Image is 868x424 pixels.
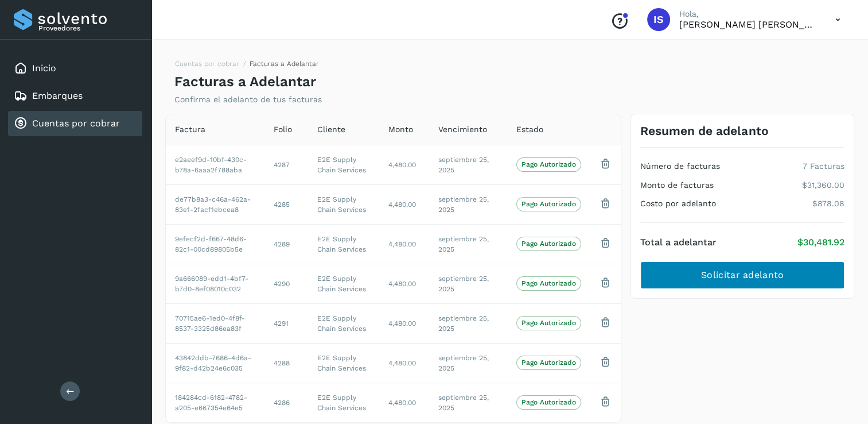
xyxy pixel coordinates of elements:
a: Cuentas por cobrar [32,118,120,129]
nav: breadcrumb [174,59,319,74]
td: e2aeef9d-10bf-430c-b78a-6aaa2f788aba [166,145,264,184]
span: Cliente [317,124,345,136]
a: Cuentas por cobrar [175,60,239,68]
td: E2E Supply Chain Services [308,184,379,224]
span: 4,480.00 [388,319,416,327]
p: Pago Autorizado [521,319,576,327]
p: $30,481.92 [797,237,844,248]
p: Ivonne Selene Uribe Gutierrez [679,19,817,30]
td: 4291 [264,303,308,343]
td: 4288 [264,343,308,383]
h4: Facturas a Adelantar [174,74,316,90]
span: Vencimiento [438,124,487,136]
span: 4,480.00 [388,201,416,209]
a: Embarques [32,90,83,101]
div: Inicio [8,56,142,81]
span: Facturas a Adelantar [250,60,319,68]
td: 184284cd-6182-4782-a205-e667354e64e5 [166,383,264,422]
td: 4287 [264,145,308,184]
td: 4286 [264,383,308,422]
p: Pago Autorizado [521,240,576,248]
span: Factura [175,124,205,136]
div: Cuentas por cobrar [8,111,142,136]
p: Confirma el adelanto de tus facturas [174,95,322,105]
span: Solicitar adelanto [701,269,784,282]
h4: Costo por adelanto [640,199,716,209]
td: 4285 [264,184,308,224]
p: Pago Autorizado [521,200,576,208]
td: 43842ddb-7686-4d6a-9f82-d42b24e6c035 [166,343,264,383]
span: septiembre 25, 2025 [438,314,489,333]
p: Proveedores [38,24,138,32]
td: 9a666089-edd1-4bf7-b7d0-8ef08010c032 [166,264,264,303]
td: E2E Supply Chain Services [308,224,379,264]
p: 7 Facturas [803,161,844,171]
p: Hola, [679,9,817,19]
span: 4,480.00 [388,240,416,248]
h4: Total a adelantar [640,237,717,248]
button: Solicitar adelanto [640,261,844,289]
td: E2E Supply Chain Services [308,343,379,383]
td: E2E Supply Chain Services [308,383,379,422]
h4: Número de facturas [640,161,720,171]
span: 4,480.00 [388,399,416,407]
td: 9efecf2d-f667-48d6-82c1-00cd89805b5e [166,224,264,264]
span: 4,480.00 [388,359,416,367]
p: Pago Autorizado [521,359,576,367]
td: 70715ae6-1ed0-4f8f-8537-3325d86ea83f [166,303,264,343]
td: E2E Supply Chain Services [308,145,379,184]
h4: Monto de facturas [640,180,714,190]
td: 4290 [264,264,308,303]
span: Folio [274,124,292,136]
td: E2E Supply Chain Services [308,264,379,303]
span: 4,480.00 [388,161,416,169]
h3: Resumen de adelanto [640,124,768,138]
span: septiembre 25, 2025 [438,354,489,372]
span: septiembre 25, 2025 [438,195,489,214]
div: Embarques [8,83,142,109]
p: $31,360.00 [802,180,844,190]
p: $878.08 [812,199,844,209]
p: Pago Autorizado [521,160,576,168]
p: Pago Autorizado [521,398,576,406]
span: septiembre 25, 2025 [438,394,489,412]
td: E2E Supply Chain Services [308,303,379,343]
span: 4,480.00 [388,280,416,288]
td: 4289 [264,224,308,264]
span: septiembre 25, 2025 [438,235,489,253]
td: de77b8a3-c46a-462a-83e1-2facf1ebcea8 [166,184,264,224]
span: Estado [516,124,543,136]
p: Pago Autorizado [521,279,576,287]
a: Inicio [32,63,56,74]
span: septiembre 25, 2025 [438,275,489,293]
span: Monto [388,124,413,136]
span: septiembre 25, 2025 [438,156,489,174]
